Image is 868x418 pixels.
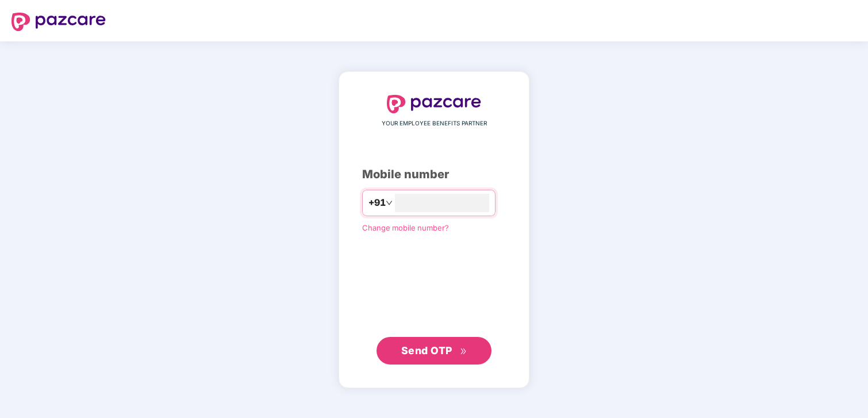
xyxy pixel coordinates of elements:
[362,223,449,232] a: Change mobile number?
[401,344,452,356] span: Send OTP
[377,337,491,365] button: Send OTPdouble-right
[11,13,106,31] img: logo
[382,119,487,128] span: YOUR EMPLOYEE BENEFITS PARTNER
[362,166,506,183] div: Mobile number
[460,348,467,355] span: double-right
[368,195,386,210] span: +91
[387,95,481,113] img: logo
[386,200,393,206] span: down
